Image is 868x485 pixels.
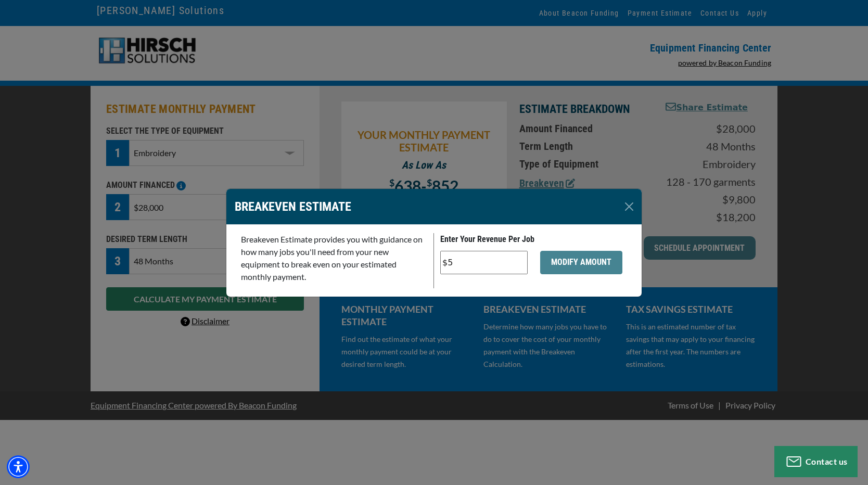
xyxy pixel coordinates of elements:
[440,233,534,246] label: Enter Your Revenue Per Job
[621,198,637,215] button: Close
[806,456,848,466] span: Contact us
[774,446,858,477] button: Contact us
[540,251,622,274] button: MODIFY AMOUNT
[7,455,30,478] div: Accessibility Menu
[235,197,351,216] p: BREAKEVEN ESTIMATE
[241,233,427,283] p: Breakeven Estimate provides you with guidance on how many jobs you'll need from your new equipmen...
